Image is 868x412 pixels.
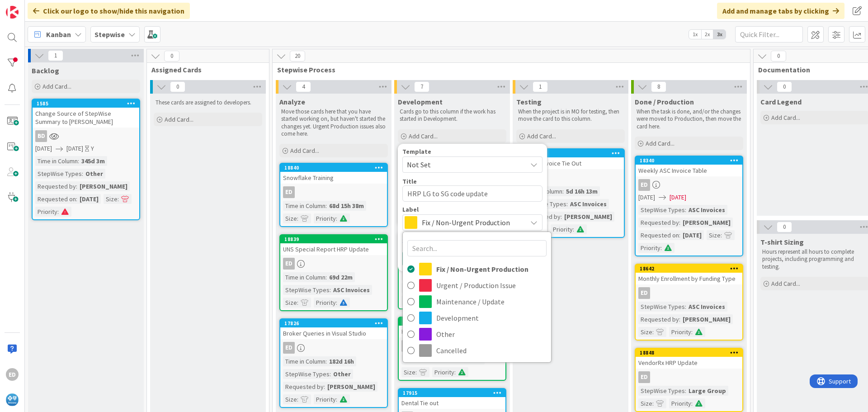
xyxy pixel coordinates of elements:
[638,398,652,408] div: Size
[325,201,327,211] span: :
[415,367,417,377] span: :
[327,356,356,366] div: 182d 16h
[403,326,551,342] a: Other
[401,340,413,352] div: ED
[436,327,547,341] span: Other
[680,218,733,227] div: [PERSON_NAME]
[6,368,19,381] div: ED
[399,389,505,397] div: 17915
[280,186,387,198] div: ED
[283,342,295,354] div: ED
[280,172,387,184] div: Snowflake Training
[686,205,727,215] div: ASC Invoices
[77,181,130,191] div: [PERSON_NAME]
[669,398,691,408] div: Priority
[771,279,800,288] span: Add Card...
[297,394,298,404] span: :
[401,270,444,280] div: Time in Column
[517,149,624,169] div: 19029Weekly Invoice Tie Out
[284,236,387,242] div: 18839
[283,382,324,392] div: Requested by
[638,243,660,253] div: Priority
[283,258,295,270] div: ED
[636,349,742,369] div: 18848VendorRx HRP Update
[652,398,654,408] span: :
[283,213,297,223] div: Size
[436,344,547,357] span: Cancelled
[407,240,547,256] input: Search...
[735,26,803,43] input: Quick Filter...
[35,194,76,204] div: Requested on
[28,3,190,19] div: Click our logo to show/hide this navigation
[170,81,185,92] span: 0
[400,108,505,123] p: Cards go to this column if the work has started in Development.
[646,139,675,147] span: Add Card...
[283,369,330,379] div: StepWise Types
[717,3,844,19] div: Add and manage tabs by clicking
[638,287,650,299] div: ED
[403,277,551,294] a: Urgent / Production Issue
[691,398,693,408] span: :
[401,367,415,377] div: Size
[686,386,728,396] div: Large Group
[290,147,319,155] span: Add Card...
[165,115,193,123] span: Add Card...
[283,285,330,295] div: StepWise Types
[399,397,505,409] div: Dental Tie out
[771,51,786,62] span: 0
[283,201,325,211] div: Time in Column
[561,212,562,222] span: :
[57,207,59,217] span: :
[436,279,547,292] span: Urgent / Production Issue
[636,156,742,165] div: 18340
[401,296,415,306] div: Size
[35,207,57,217] div: Priority
[35,144,52,153] span: [DATE]
[314,213,336,223] div: Priority
[33,108,139,128] div: Change Source of StepWise Summary to [PERSON_NAME]
[636,371,742,383] div: ED
[399,389,505,409] div: 17915Dental Tie out
[399,340,505,352] div: ED
[399,317,505,337] div: 18940HRP Term Dates
[760,97,802,106] span: Card Legend
[324,382,325,392] span: :
[118,194,119,204] span: :
[568,199,609,209] div: ASC Invoices
[19,1,41,12] span: Support
[414,81,429,92] span: 7
[454,367,456,377] span: :
[283,356,325,366] div: Time in Column
[401,355,444,365] div: Time in Column
[403,261,551,277] a: Fix / Non-Urgent Production
[83,169,105,179] div: Other
[517,149,624,157] div: 19029
[517,172,624,184] div: ED
[679,218,680,227] span: :
[758,65,864,74] span: Documentation
[660,243,662,253] span: :
[331,369,353,379] div: Other
[516,97,542,106] span: Testing
[77,194,101,204] div: [DATE]
[330,285,331,295] span: :
[685,386,686,396] span: :
[48,50,63,61] span: 1
[777,81,792,92] span: 0
[638,314,679,324] div: Requested by
[76,194,77,204] span: :
[760,237,804,246] span: T-shirt Sizing
[527,132,556,140] span: Add Card...
[104,194,118,204] div: Size
[283,298,297,308] div: Size
[638,179,650,191] div: ED
[638,193,655,202] span: [DATE]
[562,212,614,222] div: [PERSON_NAME]
[32,66,59,75] span: Backlog
[670,193,686,202] span: [DATE]
[403,310,551,326] a: Development
[771,114,800,122] span: Add Card...
[638,302,685,312] div: StepWise Types
[636,265,742,273] div: 18642
[637,108,741,130] p: When the task is done, and/or the changes were moved to Production, then move the card here.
